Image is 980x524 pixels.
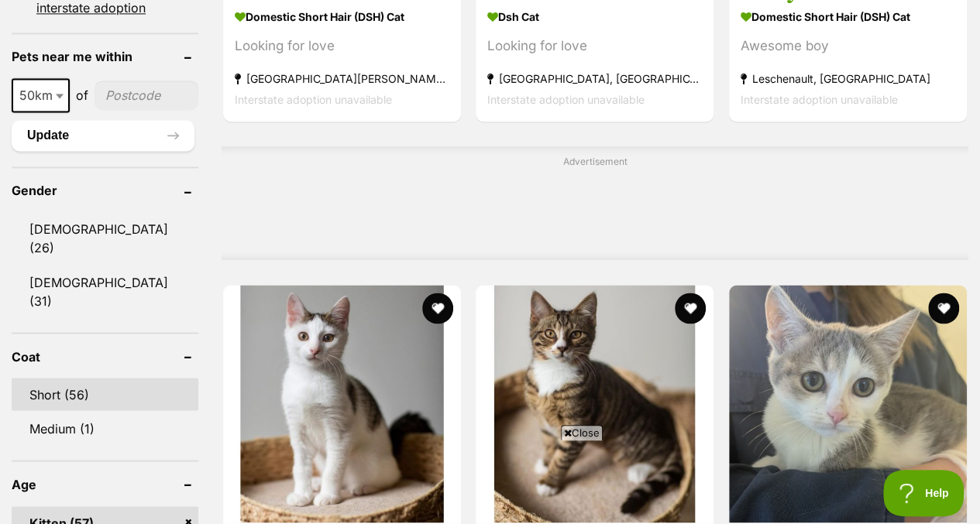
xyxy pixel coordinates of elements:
[313,175,877,245] iframe: Advertisement
[95,80,198,110] input: postcode
[108,1,122,12] img: iconc.png
[729,285,967,522] img: Cha Cha Slide - Dmh Cat
[235,36,449,57] div: Looking for love
[12,349,198,363] header: Coat
[476,285,714,522] img: 12316 - Reefa - Domestic Short Hair (DSH) Cat
[12,412,198,444] a: Medium (1)
[928,293,959,324] button: favourite
[235,68,449,89] strong: [GEOGRAPHIC_DATA][PERSON_NAME], [GEOGRAPHIC_DATA]
[12,213,198,264] a: [DEMOGRAPHIC_DATA] (26)
[676,293,707,324] button: favourite
[12,477,198,491] header: Age
[2,2,14,14] img: consumer-privacy-logo.png
[883,470,965,516] iframe: Help Scout Beacon - Open
[741,68,955,89] strong: Leschenault, [GEOGRAPHIC_DATA]
[741,93,898,106] span: Interstate adoption unavailable
[13,84,68,106] span: 50km
[741,5,955,28] strong: Domestic Short Hair (DSH) Cat
[208,447,772,516] iframe: Advertisement
[12,183,198,197] header: Gender
[422,293,453,324] button: favourite
[12,378,198,410] a: Short (56)
[487,36,702,57] div: Looking for love
[561,425,603,440] span: Close
[487,5,702,28] strong: Dsh Cat
[235,93,392,106] span: Interstate adoption unavailable
[222,146,968,260] div: Advertisement
[12,265,198,317] a: [DEMOGRAPHIC_DATA] (31)
[487,68,702,89] strong: [GEOGRAPHIC_DATA], [GEOGRAPHIC_DATA]
[487,93,645,106] span: Interstate adoption unavailable
[12,120,194,151] button: Update
[12,78,70,112] span: 50km
[108,2,124,14] a: Privacy Notification
[12,50,198,63] header: Pets near me within
[741,36,955,57] div: Awesome boy
[235,5,449,28] strong: Domestic Short Hair (DSH) Cat
[110,2,122,14] img: consumer-privacy-logo.png
[76,86,88,104] span: of
[223,285,461,522] img: 12315 - Brownie - Domestic Short Hair (DSH) Cat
